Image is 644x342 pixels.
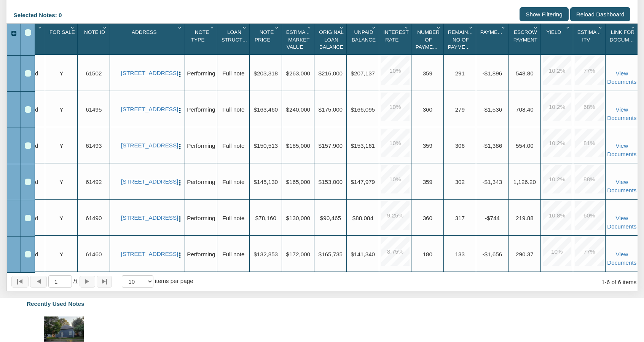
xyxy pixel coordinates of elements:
div: 68.0 [575,93,604,121]
span: 1 6 of 6 items [601,279,636,285]
span: Full note [222,70,244,77]
div: Column Menu [209,24,217,32]
button: Press to open the note menu [176,142,183,150]
abbr: of [73,278,75,284]
div: 10.0 [381,165,410,193]
a: 1729 Noble Street, Anderson, IN, 46016 [121,214,174,221]
div: Sort None [219,26,250,52]
span: 61490 [86,215,102,221]
div: 60.0 [575,201,604,230]
a: View Documents [607,106,636,121]
span: 360 [423,106,432,113]
span: $172,000 [286,251,310,257]
div: Link For Documents Sort None [607,26,638,52]
div: 77.0 [575,56,604,85]
span: $132,853 [254,251,278,257]
button: Page forward [80,276,95,288]
span: $165,735 [319,251,343,257]
span: Remaining No Of Payments [448,29,477,50]
div: 8.75 [381,237,410,266]
a: 2943 South Walcott Drive, Indianapolis, IN, 46203 [121,251,174,257]
button: Press to open the note menu [176,70,183,78]
a: View Documents [607,142,636,157]
span: $130,000 [286,215,310,221]
div: Row 6, Row Selection Checkbox [25,251,31,257]
img: cell-menu.png [176,216,183,223]
div: 77.0 [575,237,604,266]
span: 61460 [86,251,102,257]
span: 61492 [86,179,102,185]
span: $207,137 [351,70,375,77]
div: Select All [25,29,31,36]
div: Row 3, Row Selection Checkbox [25,142,31,149]
span: Address [132,29,156,35]
span: $78,160 [255,215,276,221]
span: Estimated Market Value [286,29,315,50]
div: Sort None [80,26,110,52]
span: Performing [187,251,215,257]
div: Sort None [543,26,573,52]
div: Row 1, Row Selection Checkbox [25,70,31,77]
div: Loan Structure Sort None [219,26,250,52]
span: Note Price [255,29,274,43]
div: Column Menu [500,24,508,32]
span: 1 [73,277,78,286]
div: Unpaid Balance Sort None [349,26,379,52]
button: Press to open the note menu [176,178,183,187]
span: Performing [187,142,215,149]
div: 10.0 [381,129,410,157]
span: 290.37 [516,251,534,257]
span: -$1,536 [483,106,502,113]
span: 1,126.20 [513,179,536,185]
div: Payment(P&I) Sort None [478,26,509,52]
span: $153,161 [351,142,375,149]
span: $166,095 [351,106,375,113]
span: Full note [222,142,244,149]
div: Column Menu [102,24,110,32]
span: Y [59,215,63,221]
span: Note Type [191,29,209,43]
div: Expand All [7,29,21,38]
span: Y [59,251,63,257]
img: cell-menu.png [176,252,183,259]
div: Sort None [607,26,638,52]
div: Column Menu [241,24,249,32]
span: $263,000 [286,70,310,77]
span: 708.40 [516,106,534,113]
a: 7118 Heron, Houston, TX, 77087 [121,106,174,113]
div: Column Menu [403,24,411,32]
div: Column Menu [69,24,77,32]
span: 61495 [86,106,102,113]
img: cell-menu.png [176,107,183,114]
span: $163,460 [254,106,278,113]
span: Interest Rate [383,29,409,43]
span: Performing [187,106,215,113]
input: Show Filtering [520,7,568,21]
span: 180 [423,251,432,257]
div: Note Id Sort None [80,26,110,52]
div: Sort None [575,26,606,52]
a: View Documents [607,215,636,230]
div: Sort None [381,26,411,52]
div: Sort None [316,26,347,52]
span: 359 [423,70,432,77]
div: Sort None [349,26,379,52]
span: Yield [546,29,561,35]
input: Reload Dashboard [570,7,631,21]
div: Sort None [187,26,217,52]
span: $145,130 [254,179,278,185]
span: Payment(P&I) [480,29,516,35]
div: Note Type Sort None [187,26,217,52]
div: 10.8 [543,201,571,230]
a: 2409 Morningside, Pasadena, TX, 77506 [121,178,174,185]
abbr: through [605,279,607,285]
span: $175,000 [319,106,343,113]
span: Full note [222,215,244,221]
div: 88.0 [575,165,604,193]
span: 359 [423,179,432,185]
span: Unpaid Balance [352,29,376,43]
div: Original Loan Balance Sort None [316,26,347,52]
div: 81.0 [575,129,604,157]
div: Escrow Payment Sort None [510,26,541,52]
div: 10.2 [543,165,571,193]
